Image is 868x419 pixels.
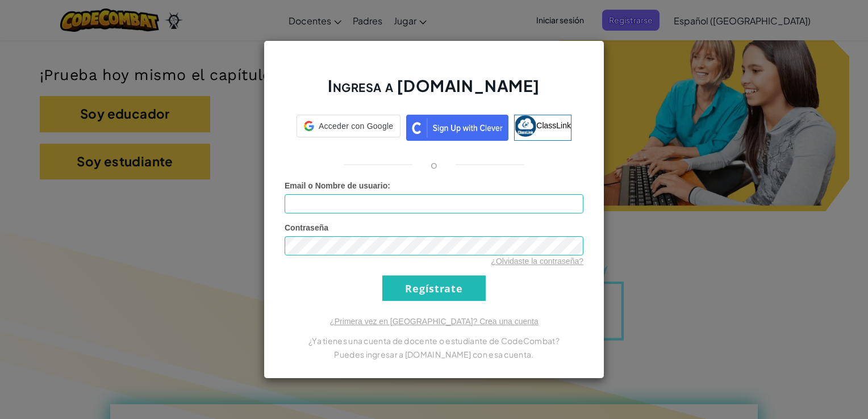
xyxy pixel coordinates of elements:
[285,181,387,190] span: Email o Nombre de usuario
[319,120,393,132] span: Acceder con Google
[297,115,400,141] a: Acceder con Google
[297,115,400,137] div: Acceder con Google
[285,75,583,108] h2: Ingresa a [DOMAIN_NAME]
[491,257,583,266] a: ¿Olvidaste la contraseña?
[431,158,437,171] p: o
[536,121,571,130] span: ClassLink
[285,347,583,361] p: Puedes ingresar a [DOMAIN_NAME] con esa cuenta.
[285,334,583,347] p: ¿Ya tienes una cuenta de docente o estudiante de CodeCombat?
[515,115,536,137] img: classlink-logo-small.png
[382,275,486,301] input: Regístrate
[285,223,328,232] span: Contraseña
[329,317,539,326] a: ¿Primera vez en [GEOGRAPHIC_DATA]? Crea una cuenta
[406,115,508,141] img: clever_sso_button@2x.png
[285,180,390,191] label: :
